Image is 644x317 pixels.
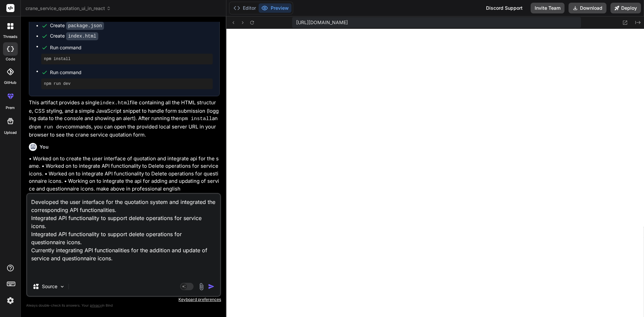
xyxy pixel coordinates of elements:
[59,284,65,289] img: Pick Models
[179,116,212,122] code: npm install
[66,32,98,40] code: index.html
[32,124,65,130] code: npm run dev
[208,283,215,290] img: icon
[40,144,49,150] h6: You
[90,303,102,307] span: privacy
[27,194,220,277] textarea: Developed the user interface for the quotation system and integrated the corresponding API functi...
[4,130,17,136] label: Upload
[29,155,220,193] p: • Worked on to create the user interface of quotation and integrate api for the same. • Worked on...
[198,283,205,290] img: attachment
[44,56,210,62] pre: npm install
[6,56,15,62] label: code
[569,3,606,13] button: Download
[42,283,57,290] p: Source
[50,22,104,29] div: Create
[482,3,527,13] div: Discord Support
[3,34,17,40] label: threads
[6,105,15,111] label: prem
[5,295,16,306] img: settings
[29,99,220,139] p: This artifact provides a single file containing all the HTML structure, CSS styling, and a simple...
[66,22,104,30] code: package.json
[50,44,213,51] span: Run command
[26,297,221,302] p: Keyboard preferences
[610,3,641,13] button: Deploy
[50,33,98,40] div: Create
[100,100,130,106] code: index.html
[25,5,111,12] span: crane_service_quotation_ui_in_react
[259,3,291,13] button: Preview
[531,3,565,13] button: Invite Team
[4,80,16,86] label: GitHub
[231,3,259,13] button: Editor
[26,302,221,309] p: Always double-check its answers. Your in Bind
[44,81,210,87] pre: npm run dev
[296,19,348,26] span: [URL][DOMAIN_NAME]
[50,69,213,76] span: Run command
[226,29,644,317] iframe: Preview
